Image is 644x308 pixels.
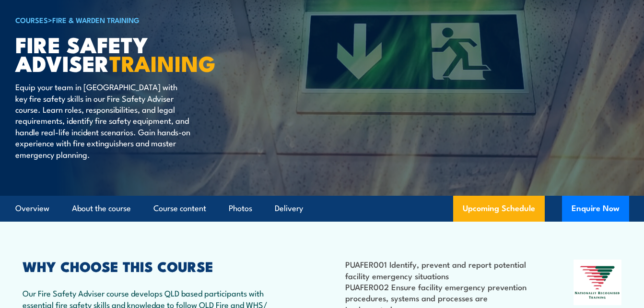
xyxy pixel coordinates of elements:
strong: TRAINING [109,46,216,79]
a: Photos [229,196,252,221]
img: Nationally Recognised Training logo. [574,260,621,305]
a: Overview [15,196,49,221]
a: COURSES [15,14,48,25]
a: About the course [72,196,131,221]
a: Upcoming Schedule [453,196,545,222]
a: Course content [153,196,206,221]
p: Equip your team in [GEOGRAPHIC_DATA] with key fire safety skills in our Fire Safety Adviser cours... [15,81,190,160]
h2: WHY CHOOSE THIS COURSE [23,260,282,272]
h1: FIRE SAFETY ADVISER [15,35,252,72]
a: Fire & Warden Training [52,14,140,25]
h6: > [15,14,252,25]
button: Enquire Now [562,196,629,222]
li: PUAFER001 Identify, prevent and report potential facility emergency situations [345,259,530,281]
a: Delivery [275,196,303,221]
